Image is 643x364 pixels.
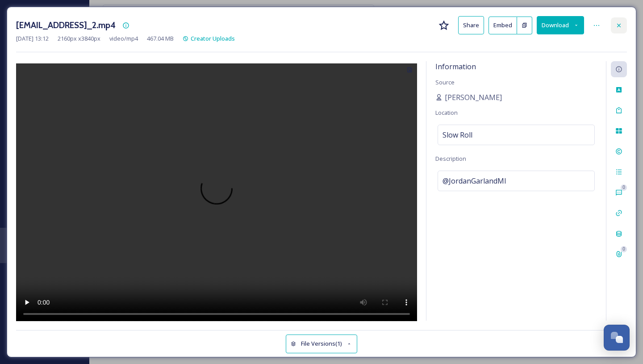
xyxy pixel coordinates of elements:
[435,155,466,163] span: Description
[458,16,484,34] button: Share
[445,92,502,103] span: [PERSON_NAME]
[621,184,627,191] div: 0
[443,130,472,140] span: Slow Roll
[58,34,100,43] span: 2160 px x 3840 px
[443,176,506,186] span: @JordanGarlandMI
[16,34,49,43] span: [DATE] 13:12
[286,335,357,353] button: File Versions(1)
[537,16,584,34] button: Download
[621,246,627,252] div: 0
[109,34,138,43] span: video/mp4
[147,34,174,43] span: 467.04 MB
[435,109,458,117] span: Location
[604,325,630,351] button: Open Chat
[435,78,455,86] span: Source
[191,34,235,42] span: Creator Uploads
[435,62,476,71] span: Information
[489,17,517,34] button: Embed
[16,19,116,32] h3: [EMAIL_ADDRESS]_2.mp4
